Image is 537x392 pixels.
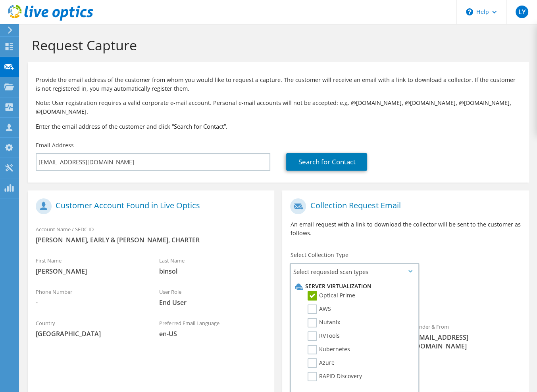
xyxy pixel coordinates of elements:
[36,198,262,214] h1: Customer Account Found in Live Optics
[36,99,521,116] p: Note: User registration requires a valid corporate e-mail account. Personal e-mail accounts will ...
[282,318,406,354] div: To
[36,141,74,149] label: Email Address
[406,318,529,354] div: Sender & From
[308,372,362,381] label: RAPID Discovery
[291,264,418,280] span: Select requested scan types
[290,220,521,238] p: An email request with a link to download the collector will be sent to the customer as follows.
[308,331,340,341] label: RVTools
[151,252,275,280] div: Last Name
[414,333,521,350] span: [EMAIL_ADDRESS][DOMAIN_NAME]
[36,76,521,93] p: Provide the email address of the customer from whom you would like to request a capture. The cust...
[159,329,267,338] span: en-US
[293,282,414,291] li: Server Virtualization
[308,291,355,301] label: Optical Prime
[308,304,331,314] label: AWS
[290,251,348,259] label: Select Collection Type
[151,284,275,311] div: User Role
[32,37,521,53] h1: Request Capture
[308,358,335,368] label: Azure
[151,315,275,342] div: Preferred Email Language
[28,221,274,248] div: Account Name / SFDC ID
[286,153,367,171] a: Search for Contact
[36,122,521,131] h3: Enter the email address of the customer and click “Search for Contact”.
[159,298,267,307] span: End User
[466,8,473,15] svg: \n
[28,315,151,342] div: Country
[28,252,151,280] div: First Name
[290,198,517,214] h1: Collection Request Email
[516,6,528,18] span: LY
[308,345,350,354] label: Kubernetes
[36,236,266,244] span: [PERSON_NAME], EARLY & [PERSON_NAME], CHARTER
[282,283,529,314] div: Requested Collections
[308,318,340,327] label: Nutanix
[36,298,143,307] span: -
[36,329,143,338] span: [GEOGRAPHIC_DATA]
[36,267,143,276] span: [PERSON_NAME]
[28,284,151,311] div: Phone Number
[159,267,267,276] span: binsol
[282,358,529,386] div: CC & Reply To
